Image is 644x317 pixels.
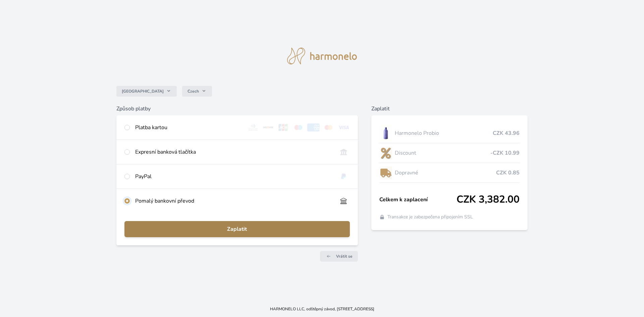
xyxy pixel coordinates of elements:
[395,169,496,177] span: Dopravné
[135,197,332,205] div: Pomalý bankovní převod
[379,196,457,204] span: Celkem k zaplacení
[337,197,350,205] img: bankTransfer_IBAN.svg
[322,123,335,131] img: mc.svg
[490,149,520,157] span: -CZK 10.99
[262,123,274,131] img: discover.svg
[287,48,357,64] img: logo.svg
[337,172,350,180] img: paypal.svg
[135,148,332,156] div: Expresní banková tlačítka
[379,164,392,181] img: delivery-lo.png
[130,225,344,233] span: Zaplatit
[124,221,350,237] button: Zaplatit
[122,89,164,94] span: [GEOGRAPHIC_DATA]
[387,214,473,220] span: Transakce je zabezpečena připojením SSL
[379,145,392,161] img: discount-lo.png
[457,194,520,206] span: CZK 3,382.00
[135,172,332,180] div: PayPal
[247,123,259,131] img: diners.svg
[395,129,493,137] span: Harmonelo Probio
[371,105,528,113] h6: Zaplatit
[337,148,350,156] img: onlineBanking_CZ.svg
[182,86,212,97] button: Czech
[277,123,289,131] img: jcb.svg
[379,125,392,142] img: CLEAN_PROBIO_se_stinem_x-lo.jpg
[187,89,199,94] span: Czech
[336,254,353,259] span: Vrátit se
[292,123,305,131] img: maestro.svg
[337,123,350,131] img: visa.svg
[135,123,242,131] div: Platba kartou
[307,123,320,131] img: amex.svg
[116,105,358,113] h6: Způsob platby
[320,251,358,262] a: Vrátit se
[493,129,520,137] span: CZK 43.96
[496,169,520,177] span: CZK 0.85
[116,86,177,97] button: [GEOGRAPHIC_DATA]
[395,149,491,157] span: Discount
